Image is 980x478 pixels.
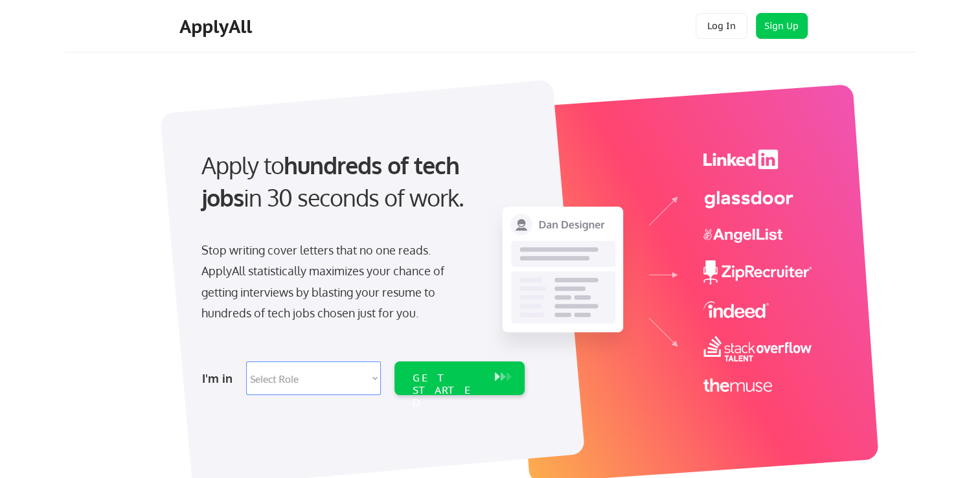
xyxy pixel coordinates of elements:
div: I'm in [202,368,238,389]
button: Sign Up [756,13,808,39]
div: ApplyAll [179,16,256,38]
div: GET STARTED [413,372,482,409]
div: Apply to in 30 seconds of work. [201,149,519,214]
strong: hundreds of tech jobs [201,150,465,212]
button: Log In [696,13,747,39]
div: Stop writing cover letters that no one reads. ApplyAll statistically maximizes your chance of get... [201,240,468,324]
